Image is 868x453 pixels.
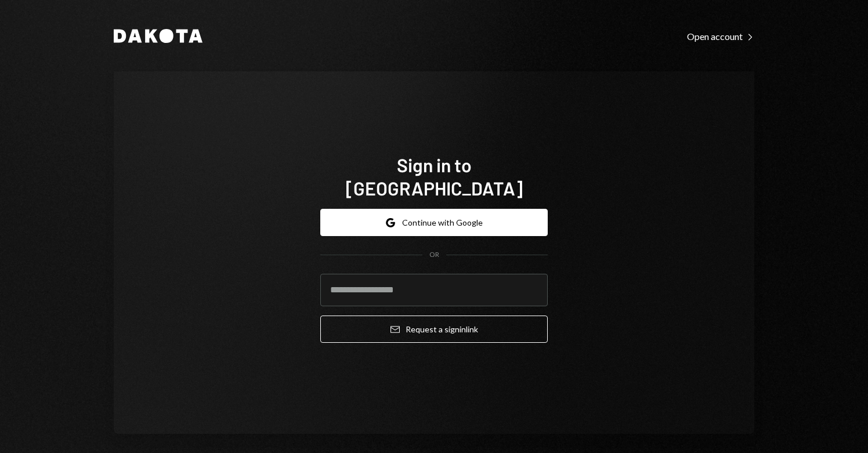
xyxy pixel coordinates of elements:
div: OR [429,250,439,260]
button: Request a signinlink [320,316,548,343]
a: Open account [687,30,754,42]
div: Open account [687,31,754,42]
h1: Sign in to [GEOGRAPHIC_DATA] [320,153,548,200]
button: Continue with Google [320,209,548,236]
